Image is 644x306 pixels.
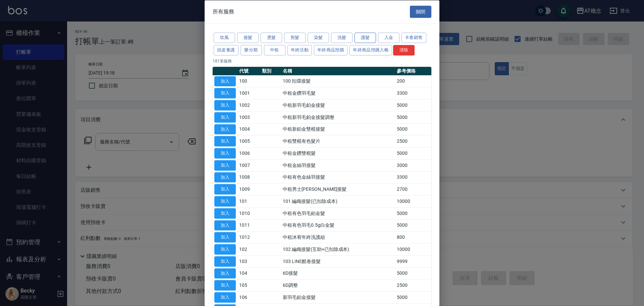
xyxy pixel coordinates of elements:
button: 加入 [214,232,236,243]
td: 105 [237,279,260,291]
td: 中租金鑽雙棍髮 [281,147,395,159]
button: 加入 [214,76,236,86]
button: 加入 [214,184,236,194]
td: 3300 [395,171,431,183]
button: 加入 [214,268,236,278]
button: 樂分期 [240,45,262,55]
td: 1001 [237,87,260,99]
td: 5000 [395,99,431,111]
td: 1012 [237,231,260,243]
button: 清除 [393,45,415,55]
button: 加入 [214,292,236,303]
td: 1008 [237,171,260,183]
td: 中租有色羽毛0.5g白金髮 [281,219,395,231]
td: 2500 [395,135,431,147]
td: 100 扣環接髮 [281,75,395,87]
button: 加入 [214,136,236,146]
button: 加入 [214,172,236,182]
td: 2700 [395,183,431,195]
button: 年終商品預購 [314,45,347,55]
td: 5000 [395,147,431,159]
td: 10000 [395,195,431,207]
button: 接髮 [237,33,259,43]
button: 年終商品預購入帳 [350,45,392,55]
td: 5000 [395,111,431,123]
button: 剪髮 [284,33,306,43]
td: 中租金鑽羽毛髮 [281,87,395,99]
td: 中租有色羽毛鉑金髮 [281,207,395,219]
td: 10000 [395,243,431,255]
span: 所有服務 [213,8,234,15]
th: 類別 [260,67,281,75]
td: 9999 [395,255,431,267]
td: 1011 [237,219,260,231]
td: 1007 [237,159,260,171]
td: 中租男士[PERSON_NAME]接髮 [281,183,395,195]
td: 1004 [237,123,260,135]
button: 燙髮 [261,33,282,43]
td: 1002 [237,99,260,111]
button: 洗髮 [331,33,353,43]
td: 1003 [237,111,260,123]
th: 名稱 [281,67,395,75]
th: 代號 [237,67,260,75]
td: 101 [237,195,260,207]
button: 加入 [214,244,236,255]
td: 200 [395,75,431,87]
td: 中租有色金絲羽接髮 [281,171,395,183]
th: 參考價格 [395,67,431,75]
td: 6D調整 [281,279,395,291]
td: 中租金絲羽接髮 [281,159,395,171]
button: 吹風 [214,33,235,43]
button: 加入 [214,100,236,111]
p: 181 筆服務 [213,58,431,64]
td: 103 [237,255,260,267]
td: 中租沐宥年終洗護組 [281,231,395,243]
button: 加入 [214,112,236,122]
button: 加入 [214,220,236,230]
td: 2500 [395,279,431,291]
td: 中租雙棍有色髮片 [281,135,395,147]
button: 加入 [214,148,236,159]
td: 中租新羽毛鉑金接髮調整 [281,111,395,123]
td: 102 [237,243,260,255]
td: 6D接髮 [281,267,395,279]
button: 加入 [214,208,236,218]
td: 1006 [237,147,260,159]
td: 800 [395,231,431,243]
td: 5000 [395,267,431,279]
td: 101 編織接髮(已扣除成本) [281,195,395,207]
button: 加入 [214,280,236,291]
button: 護髮 [355,33,376,43]
button: 加入 [214,196,236,207]
td: 100 [237,75,260,87]
td: 5000 [395,291,431,303]
td: 中租新羽毛鉑金接髮 [281,99,395,111]
button: 年終活動 [287,45,312,55]
td: 新羽毛鉑金接髮 [281,291,395,303]
td: 104 [237,267,260,279]
td: 5000 [395,219,431,231]
td: 5000 [395,123,431,135]
td: 3300 [395,87,431,99]
button: 染髮 [308,33,329,43]
button: 加入 [214,256,236,266]
button: 加入 [214,88,236,98]
td: 中租新鉑金雙棍接髮 [281,123,395,135]
td: 1010 [237,207,260,219]
td: 103 LINE酷卷接髮 [281,255,395,267]
button: 中租 [264,45,285,55]
button: 入金 [378,33,399,43]
td: 5000 [395,207,431,219]
button: 加入 [214,160,236,170]
td: 3000 [395,159,431,171]
button: 卡卷銷售 [401,33,426,43]
button: 關閉 [410,5,431,18]
button: 頭皮養護 [214,45,238,55]
td: 1009 [237,183,260,195]
button: 加入 [214,124,236,134]
td: 106 [237,291,260,303]
td: 1005 [237,135,260,147]
td: 102 編織接髮(互助+已扣除成本) [281,243,395,255]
